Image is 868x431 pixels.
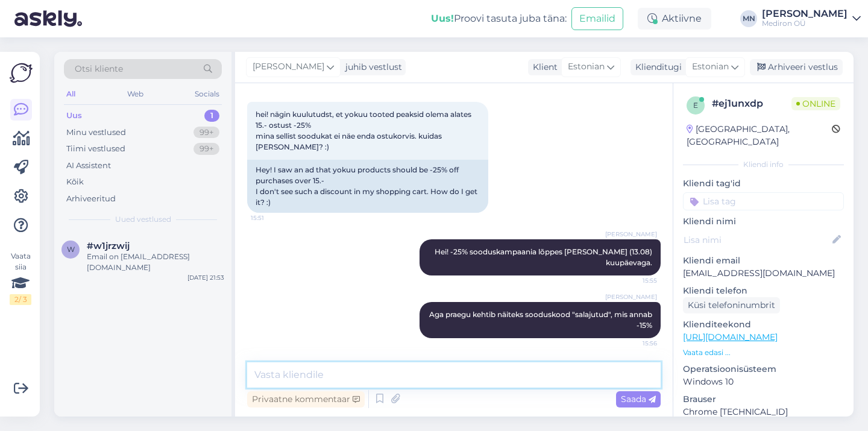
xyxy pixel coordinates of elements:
span: e [693,101,698,110]
div: Socials [192,86,222,102]
div: Küsi telefoninumbrit [683,297,780,313]
span: Aga praegu kehtib näiteks sooduskood "salajutud", mis annab -15% [429,310,654,330]
p: Operatsioonisüsteem [683,363,844,376]
div: Klient [528,61,558,74]
div: MN [740,10,757,27]
div: Kõik [66,176,84,188]
div: Klienditugi [631,61,682,74]
div: Web [125,86,146,102]
span: [PERSON_NAME] [605,230,657,239]
span: Estonian [568,60,605,74]
button: Emailid [571,7,623,30]
span: 15:56 [612,339,657,348]
p: Kliendi nimi [683,215,844,228]
p: Windows 10 [683,376,844,388]
span: hei! nägin kuulutudst, et yokuu tooted peaksid olema alates 15.- ostust -25% mina sellist sooduka... [256,110,473,151]
div: Kliendi info [683,159,844,170]
input: Lisa tag [683,192,844,210]
a: [PERSON_NAME]Mediron OÜ [762,9,861,28]
div: [DATE] 21:53 [187,273,224,282]
div: 99+ [193,143,219,155]
p: Brauser [683,393,844,406]
p: Chrome [TECHNICAL_ID] [683,406,844,418]
span: Uued vestlused [115,214,171,225]
span: Estonian [692,60,729,74]
div: Vaata siia [10,251,31,305]
p: Klienditeekond [683,318,844,331]
span: 15:51 [251,213,296,222]
div: Hey! I saw an ad that yokuu products should be -25% off purchases over 15.- I don't see such a di... [247,160,488,213]
b: Uus! [431,13,454,24]
div: # ej1unxdp [712,96,791,111]
p: [EMAIL_ADDRESS][DOMAIN_NAME] [683,267,844,280]
div: Minu vestlused [66,127,126,139]
span: #w1jrzwij [87,241,130,251]
div: All [64,86,78,102]
div: Proovi tasuta juba täna: [431,11,567,26]
div: 99+ [193,127,219,139]
div: Uus [66,110,82,122]
p: Vaata edasi ... [683,347,844,358]
img: Askly Logo [10,61,33,84]
a: [URL][DOMAIN_NAME] [683,332,778,342]
p: Kliendi tag'id [683,177,844,190]
p: Kliendi telefon [683,285,844,297]
div: Tiimi vestlused [66,143,125,155]
div: AI Assistent [66,160,111,172]
p: Kliendi email [683,254,844,267]
div: Privaatne kommentaar [247,391,365,407]
span: 15:55 [612,276,657,285]
span: [PERSON_NAME] [253,60,324,74]
span: Hei! -25% sooduskampaania lõppes [PERSON_NAME] (13.08) kuupäevaga. [435,247,654,267]
div: Arhiveeri vestlus [750,59,843,75]
div: 1 [204,110,219,122]
span: Online [791,97,840,110]
span: Saada [621,394,656,404]
span: w [67,245,75,254]
div: [PERSON_NAME] [762,9,848,19]
input: Lisa nimi [684,233,830,247]
div: Mediron OÜ [762,19,848,28]
div: 2 / 3 [10,294,31,305]
div: Email on [EMAIL_ADDRESS][DOMAIN_NAME] [87,251,224,273]
div: Arhiveeritud [66,193,116,205]
span: Otsi kliente [75,63,123,75]
span: [PERSON_NAME] [605,292,657,301]
div: Aktiivne [638,8,711,30]
div: juhib vestlust [341,61,402,74]
div: [GEOGRAPHIC_DATA], [GEOGRAPHIC_DATA] [687,123,832,148]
